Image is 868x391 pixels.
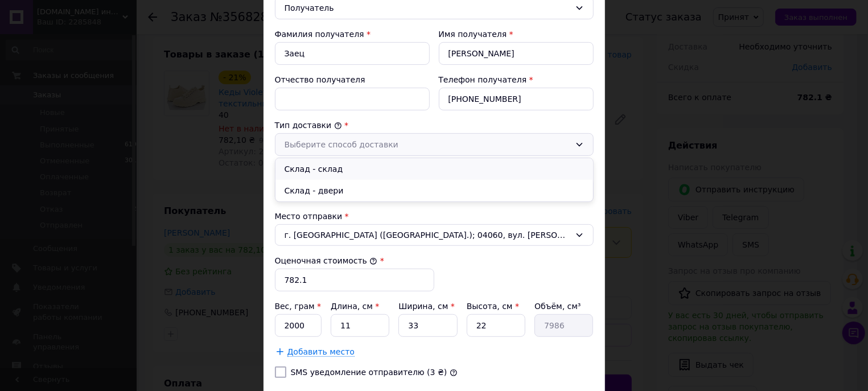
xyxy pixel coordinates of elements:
[285,229,570,241] span: г. [GEOGRAPHIC_DATA] ([GEOGRAPHIC_DATA].); 04060, вул. [PERSON_NAME], 18
[439,30,507,39] label: Имя получателя
[275,158,593,180] li: Склад - склад
[534,301,593,312] div: Объём, см³
[439,88,594,110] input: +380
[275,211,594,222] div: Место отправки
[398,302,454,311] label: Ширина, см
[439,75,527,84] label: Телефон получателя
[331,302,379,311] label: Длина, см
[275,75,365,84] label: Отчество получателя
[275,302,322,311] label: Вес, грам
[275,30,364,39] label: Фамилия получателя
[467,302,519,311] label: Высота, см
[285,2,570,14] div: Получатель
[275,180,593,201] li: Склад - двери
[285,138,570,151] div: Выберите способ доставки
[291,368,447,377] label: SMS уведомление отправителю (3 ₴)
[287,347,355,357] span: Добавить место
[275,256,378,265] label: Оценочная стоимость
[275,120,594,131] div: Тип доставки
